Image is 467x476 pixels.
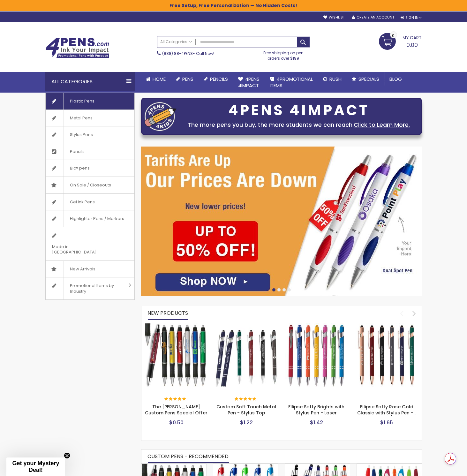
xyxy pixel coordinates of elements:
[355,323,418,329] a: Ellipse Softy Rose Gold Classic with Stylus Pen - Silver Laser
[46,227,134,261] a: Made in [GEOGRAPHIC_DATA]
[46,93,134,110] a: Plastic Pens
[45,72,135,91] div: All Categories
[162,51,215,56] span: - Call Now!
[161,39,192,44] span: All Categories
[64,93,101,110] span: Plastic Pens
[141,72,171,86] a: Home
[257,48,310,61] div: Free shipping on pen orders over $199
[145,102,177,131] img: four_pen_logo.png
[64,126,100,143] span: Stylus Pens
[392,33,395,39] span: 0
[347,72,385,86] a: Specials
[213,464,278,469] a: Avenir® Custom Soft Grip Advertising Pens
[407,41,418,49] span: 0.00
[12,460,59,473] span: Get your Mystery Deal!
[46,210,134,227] a: Highlighter Pens / Markers
[180,120,418,129] div: The more pens you buy, the more students we can reach.
[240,419,253,426] span: $1.22
[215,323,278,329] a: Custom Soft Touch Metal Pen - Stylus Top
[318,72,347,86] a: Rush
[169,419,184,426] span: $0.50
[141,464,206,469] a: The Barton Custom Pens Special Offer
[330,76,342,82] span: Rush
[289,404,345,416] a: Ellipse Softy Brights with Stylus Pen - Laser
[354,121,410,129] a: Click to Learn More.
[285,464,350,469] a: Celeste Soft Touch Metal Pens With Stylus - Special Offer
[238,76,260,89] span: 4Pens 4impact
[145,323,208,329] a: The Barton Custom Pens Special Offer
[183,76,194,82] span: Pens
[215,323,278,387] img: Custom Soft Touch Metal Pen - Stylus Top
[270,76,313,89] span: 4PROMOTIONAL ITEMS
[64,210,131,227] span: Highlighter Pens / Markers
[46,194,134,210] a: Gel Ink Pens
[46,126,134,143] a: Stylus Pens
[216,404,276,416] a: Custom Soft Touch Metal Pen - Stylus Top
[46,177,134,193] a: On Sale / Closeouts
[64,160,96,177] span: Bic® pens
[385,72,407,86] a: Blog
[180,104,418,117] div: 4PENS 4IMPACT
[235,397,257,402] div: 100%
[210,76,228,82] span: Pencils
[64,277,127,299] span: Promotional Items by Industry
[46,143,134,160] a: Pencils
[64,261,102,277] span: New Arrivals
[46,110,134,126] a: Metal Pens
[46,238,118,261] span: Made in [GEOGRAPHIC_DATA]
[285,323,349,329] a: Ellipse Softy Brights with Stylus Pen - Laser
[379,33,422,49] a: 0.00 0
[409,308,420,319] div: next
[145,323,208,387] img: The Barton Custom Pens Special Offer
[164,397,187,402] div: 100%
[233,72,265,93] a: 4Pens4impact
[157,36,196,47] a: All Categories
[64,452,70,459] button: Close teaser
[145,404,207,416] a: The [PERSON_NAME] Custom Pens Special Offer
[401,15,422,20] div: Sign In
[148,453,229,460] span: CUSTOM PENS - RECOMMENDED
[285,323,349,387] img: Ellipse Softy Brights with Stylus Pen - Laser
[153,76,166,82] span: Home
[6,457,65,476] div: Get your Mystery Deal!Close teaser
[64,177,118,193] span: On Sale / Closeouts
[64,110,99,126] span: Metal Pens
[357,404,416,416] a: Ellipse Softy Rose Gold Classic with Stylus Pen -…
[310,419,323,426] span: $1.42
[46,261,134,277] a: New Arrivals
[357,464,422,469] a: Dart Color slim Pens
[64,194,102,210] span: Gel Ink Pens
[396,308,408,319] div: prev
[45,38,109,58] img: 4Pens Custom Pens and Promotional Products
[323,15,345,20] a: Wishlist
[148,309,188,317] span: New Products
[141,147,422,296] img: /cheap-promotional-products.html
[380,419,393,426] span: $1.65
[352,15,394,20] a: Create an Account
[355,323,418,387] img: Ellipse Softy Rose Gold Classic with Stylus Pen - Silver Laser
[359,76,380,82] span: Specials
[64,143,91,160] span: Pencils
[162,51,193,56] a: (888) 88-4PENS
[171,72,199,86] a: Pens
[199,72,233,86] a: Pencils
[390,76,402,82] span: Blog
[46,277,134,299] a: Promotional Items by Industry
[265,72,318,93] a: 4PROMOTIONALITEMS
[46,160,134,177] a: Bic® pens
